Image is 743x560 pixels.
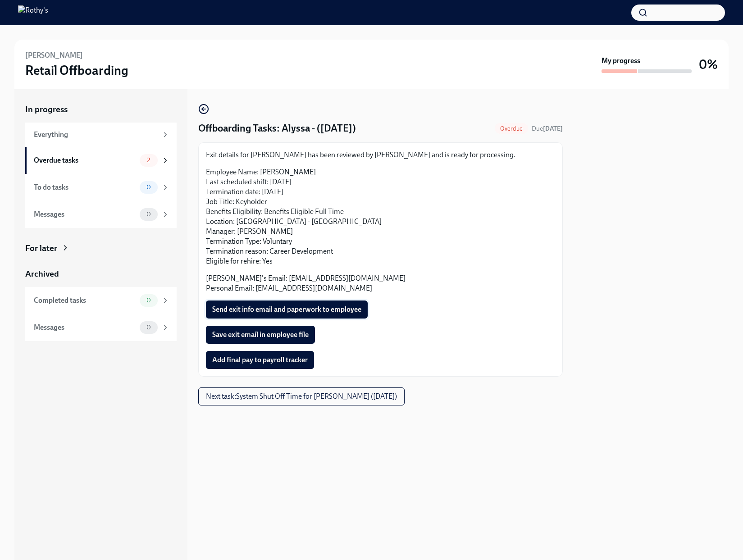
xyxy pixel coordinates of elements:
a: Completed tasks0 [25,287,177,314]
div: For later [25,242,57,254]
strong: My progress [602,56,640,66]
h3: 0% [699,56,718,73]
span: Save exit email in employee file [212,330,309,339]
p: Exit details for [PERSON_NAME] has been reviewed by [PERSON_NAME] and is ready for processing. [206,150,555,160]
div: Completed tasks [34,296,136,305]
span: 2 [141,157,155,164]
span: Due [532,125,563,132]
button: Send exit info email and paperwork to employee [206,300,368,319]
h6: [PERSON_NAME] [25,50,83,60]
h4: Offboarding Tasks: Alyssa - ([DATE]) [198,122,356,135]
img: Rothy's [18,5,48,20]
a: Messages0 [25,201,177,228]
div: To do tasks [34,182,136,192]
a: In progress [25,104,177,115]
a: To do tasks0 [25,174,177,201]
span: September 20th, 2025 09:00 [532,124,563,133]
span: Send exit info email and paperwork to employee [212,305,361,314]
a: Everything [25,123,177,147]
button: Next task:System Shut Off Time for [PERSON_NAME] ([DATE]) [198,387,405,405]
div: Messages [34,323,136,332]
a: Overdue tasks2 [25,147,177,174]
p: [PERSON_NAME]'s Email: [EMAIL_ADDRESS][DOMAIN_NAME] Personal Email: [EMAIL_ADDRESS][DOMAIN_NAME] [206,273,555,293]
strong: [DATE] [543,125,563,132]
span: Next task : System Shut Off Time for [PERSON_NAME] ([DATE]) [206,392,397,401]
div: Messages [34,209,136,219]
span: 0 [141,324,156,331]
h3: Retail Offboarding [25,62,128,78]
a: For later [25,242,177,254]
div: Overdue tasks [34,155,136,165]
button: Add final pay to payroll tracker [206,351,314,369]
div: Everything [34,130,158,140]
span: Overdue [495,125,528,132]
a: Archived [25,268,177,280]
p: Employee Name: [PERSON_NAME] Last scheduled shift: [DATE] Termination date: [DATE] Job Title: Key... [206,167,555,266]
span: 0 [141,211,156,218]
span: 0 [141,184,156,191]
span: 0 [141,297,156,304]
button: Save exit email in employee file [206,326,315,344]
span: Add final pay to payroll tracker [212,355,308,364]
a: Messages0 [25,314,177,341]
